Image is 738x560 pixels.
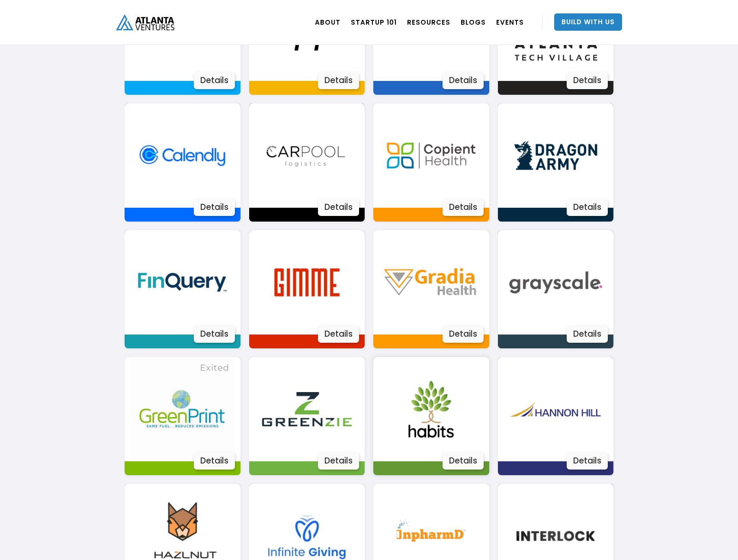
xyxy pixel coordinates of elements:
[194,72,235,89] div: Details
[461,10,486,34] a: BLOGS
[194,325,235,343] div: Details
[379,357,483,461] img: Image 3
[315,10,340,34] a: ABOUT
[255,357,359,461] img: Image 3
[567,72,608,89] div: Details
[407,10,450,34] a: RESOURCES
[504,230,608,335] img: Image 3
[443,325,484,343] div: Details
[379,103,483,208] img: Image 3
[504,357,608,461] img: Image 3
[255,103,359,208] img: Image 3
[496,10,524,34] a: EVENTS
[194,452,235,470] div: Details
[379,230,483,335] img: Image 3
[130,357,234,461] img: Image 3
[443,452,484,470] div: Details
[318,199,359,216] div: Details
[130,103,234,208] img: Image 3
[567,199,608,216] div: Details
[504,103,608,208] img: Image 3
[318,325,359,343] div: Details
[351,10,397,34] a: Startup 101
[194,199,235,216] div: Details
[255,230,359,335] img: Image 3
[443,72,484,89] div: Details
[443,199,484,216] div: Details
[567,452,608,470] div: Details
[318,452,359,470] div: Details
[567,325,608,343] div: Details
[554,13,622,31] a: Build With Us
[130,230,234,335] img: Image 3
[318,72,359,89] div: Details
